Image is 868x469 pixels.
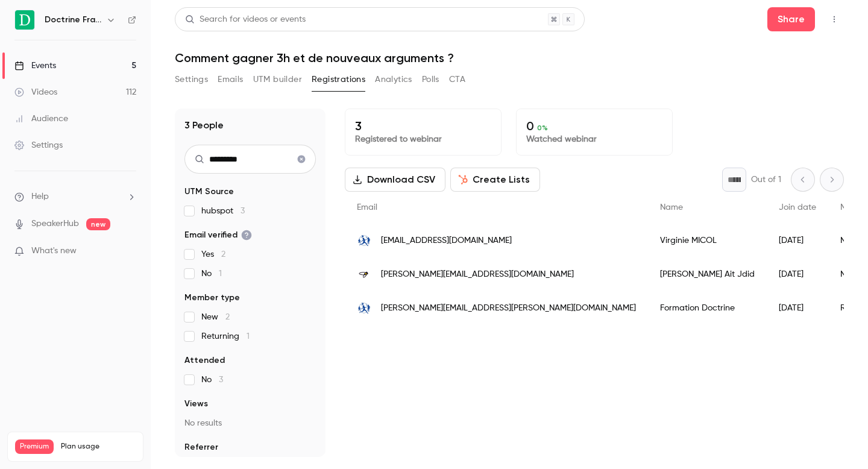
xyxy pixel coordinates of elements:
[355,119,491,133] p: 3
[218,70,243,89] button: Emails
[185,13,306,26] div: Search for videos or events
[648,224,767,257] div: Virginie MICOL
[450,168,540,192] button: Create Lists
[122,246,136,257] iframe: Noticeable Trigger
[537,124,548,132] span: 0 %
[184,354,225,367] span: Attended
[345,168,445,192] button: Download CSV
[767,7,815,31] button: Share
[381,234,512,247] span: [EMAIL_ADDRESS][DOMAIN_NAME]
[31,245,77,257] span: What's new
[201,374,223,386] span: No
[660,203,683,212] span: Name
[381,302,636,315] span: [PERSON_NAME][EMAIL_ADDRESS][PERSON_NAME][DOMAIN_NAME]
[201,248,225,260] span: Yes
[184,417,316,429] p: No results
[14,190,136,203] li: help-dropdown-opener
[184,118,224,133] h1: 3 People
[241,207,245,215] span: 3
[31,218,79,230] a: SpeakerHub
[751,174,781,186] p: Out of 1
[355,133,491,145] p: Registered to webinar
[449,70,465,89] button: CTA
[45,14,101,26] h6: Doctrine France
[247,332,250,341] span: 1
[292,150,311,169] button: Clear search
[184,441,218,453] span: Referrer
[175,70,208,89] button: Settings
[221,250,225,259] span: 2
[61,442,136,452] span: Plan usage
[779,203,816,212] span: Join date
[357,233,371,248] img: assurance-maladie.fr
[422,70,439,89] button: Polls
[14,86,57,98] div: Videos
[526,133,662,145] p: Watched webinar
[201,268,222,280] span: No
[357,301,371,315] img: assurance-maladie.fr
[312,70,365,89] button: Registrations
[201,311,230,323] span: New
[526,119,662,133] p: 0
[219,376,223,384] span: 3
[31,190,49,203] span: Help
[201,330,250,342] span: Returning
[219,269,222,278] span: 1
[375,70,412,89] button: Analytics
[767,224,828,257] div: [DATE]
[14,139,63,151] div: Settings
[201,205,245,217] span: hubspot
[767,257,828,291] div: [DATE]
[381,268,574,281] span: [PERSON_NAME][EMAIL_ADDRESS][DOMAIN_NAME]
[175,51,844,65] h1: Comment gagner 3h et de nouveaux arguments ?
[184,398,208,410] span: Views
[86,218,110,230] span: new
[14,60,56,72] div: Events
[184,229,252,241] span: Email verified
[184,186,234,198] span: UTM Source
[184,292,240,304] span: Member type
[767,291,828,325] div: [DATE]
[357,267,371,282] img: abeille-assurances.fr
[648,291,767,325] div: Formation Doctrine
[14,113,68,125] div: Audience
[15,439,54,454] span: Premium
[648,257,767,291] div: [PERSON_NAME] Ait Jdid
[253,70,302,89] button: UTM builder
[357,203,377,212] span: Email
[225,313,230,321] span: 2
[15,10,34,30] img: Doctrine France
